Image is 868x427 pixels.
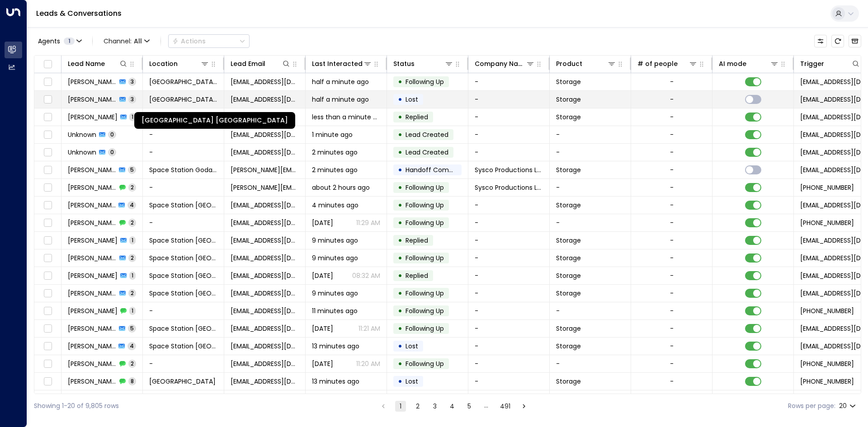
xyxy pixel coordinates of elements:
[670,113,674,122] div: -
[42,270,53,282] span: Toggle select row
[312,271,333,280] span: Yesterday
[468,144,550,161] td: -
[398,250,402,266] div: •
[556,95,581,104] span: Storage
[312,148,358,157] span: 2 minutes ago
[42,200,53,211] span: Toggle select row
[498,401,512,412] button: Go to page 491
[468,373,550,390] td: -
[172,37,206,45] div: Actions
[556,377,581,386] span: Storage
[231,289,299,298] span: clarke_jamel@hotmail.co.uk
[475,165,543,174] span: Sysco Productions Ltd
[556,324,581,333] span: Storage
[231,377,299,386] span: craige095@gmail.com
[42,394,53,405] span: Toggle select row
[468,338,550,355] td: -
[108,148,116,156] span: 0
[68,183,117,192] span: Jamie Sweeney
[312,130,353,139] span: 1 minute ago
[231,77,299,86] span: lisabuxey@gmail.com
[670,165,674,174] div: -
[519,401,529,412] button: Go to next page
[356,359,380,368] p: 11:20 AM
[670,342,674,351] div: -
[468,73,550,90] td: -
[800,58,824,69] div: Trigger
[429,401,440,412] button: Go to page 3
[68,359,117,368] span: Richard Humphrey
[468,108,550,126] td: -
[550,214,631,231] td: -
[42,288,53,299] span: Toggle select row
[800,58,860,69] div: Trigger
[42,94,53,105] span: Toggle select row
[231,165,299,174] span: jamie.sweeney@syscoproductions.com
[670,95,674,104] div: -
[143,355,224,372] td: -
[149,165,217,174] span: Space Station Godalming
[468,355,550,372] td: -
[129,307,136,314] span: 1
[398,180,402,195] div: •
[128,254,136,262] span: 2
[406,218,444,227] span: Following Up
[68,271,118,280] span: Hollie Fisher
[481,401,492,412] div: …
[168,34,250,48] div: Button group with a nested menu
[556,342,581,351] span: Storage
[398,215,402,230] div: •
[719,58,746,69] div: AI mode
[814,35,827,47] button: Customize
[556,271,581,280] span: Storage
[406,77,444,86] span: Following Up
[128,166,136,174] span: 5
[42,341,53,352] span: Toggle select row
[406,377,418,386] span: Lost
[550,144,631,161] td: -
[149,377,216,386] span: Space Station Slough
[788,401,835,411] label: Rows per page:
[406,95,418,104] span: Lost
[468,91,550,108] td: -
[149,236,217,245] span: Space Station Swiss Cottage
[42,164,53,176] span: Toggle select row
[406,253,444,263] span: Following Up
[128,360,136,367] span: 2
[128,324,136,332] span: 5
[312,165,358,174] span: 2 minutes ago
[231,271,299,280] span: hollieemmafisher11@gmail.com
[395,401,406,412] button: page 1
[406,183,444,192] span: Following Up
[464,401,475,412] button: Go to page 5
[393,58,453,69] div: Status
[468,302,550,319] td: -
[312,342,359,351] span: 13 minutes ago
[128,95,136,103] span: 3
[670,236,674,245] div: -
[377,400,530,412] nav: pagination navigation
[149,289,217,298] span: Space Station Brentford
[398,109,402,125] div: •
[68,58,128,69] div: Lead Name
[637,58,698,69] div: # of people
[134,38,142,45] span: All
[406,148,448,157] span: Lead Created
[143,179,224,196] td: -
[352,271,380,280] p: 08:32 AM
[398,233,402,248] div: •
[556,113,581,122] span: Storage
[42,235,53,246] span: Toggle select row
[42,76,53,88] span: Toggle select row
[670,218,674,227] div: -
[406,289,444,298] span: Following Up
[312,377,359,386] span: 13 minutes ago
[719,58,779,69] div: AI mode
[231,95,299,104] span: stevegraham2000@gmail.com
[231,324,299,333] span: matthewhargreaves@btinternet.com
[670,324,674,333] div: -
[312,289,358,298] span: 9 minutes ago
[670,306,674,315] div: -
[129,113,136,121] span: 1
[670,77,674,86] div: -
